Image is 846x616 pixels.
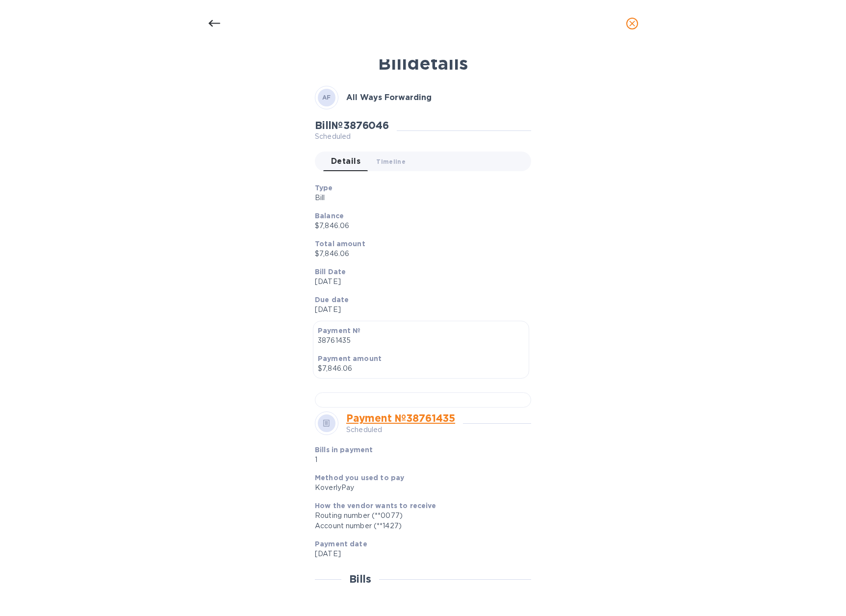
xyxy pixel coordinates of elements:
p: [DATE] [315,305,523,315]
p: 38761435 [318,335,524,346]
span: Details [331,154,360,168]
b: Payment amount [318,355,382,362]
a: Payment № 38761435 [346,412,455,424]
p: 1 [315,455,454,465]
b: Method you used to pay [315,474,404,482]
b: How the vendor wants to receive [315,502,436,510]
h2: Bill № 3876046 [315,119,389,131]
div: Account number (**1427) [315,521,523,531]
p: $7,846.06 [318,363,524,374]
span: Timeline [376,156,406,167]
p: $7,846.06 [315,249,523,259]
div: Routing number (**0077) [315,511,523,521]
b: AF [322,94,331,101]
b: Payment № [318,327,360,334]
h2: Bills [349,573,371,585]
b: Bill details [378,52,468,74]
b: Type [315,184,333,192]
b: Payment date [315,540,367,548]
b: Due date [315,296,349,304]
p: Bill [315,193,523,203]
p: Scheduled [315,131,389,142]
b: All Ways Forwarding [346,93,432,102]
p: [DATE] [315,549,523,559]
button: close [620,12,644,35]
div: KoverlyPay [315,483,523,493]
p: [DATE] [315,277,523,287]
b: Balance [315,212,344,220]
b: Bills in payment [315,446,373,454]
p: Scheduled [346,425,455,435]
b: Total amount [315,240,365,248]
b: Bill Date [315,268,346,276]
p: $7,846.06 [315,221,523,231]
